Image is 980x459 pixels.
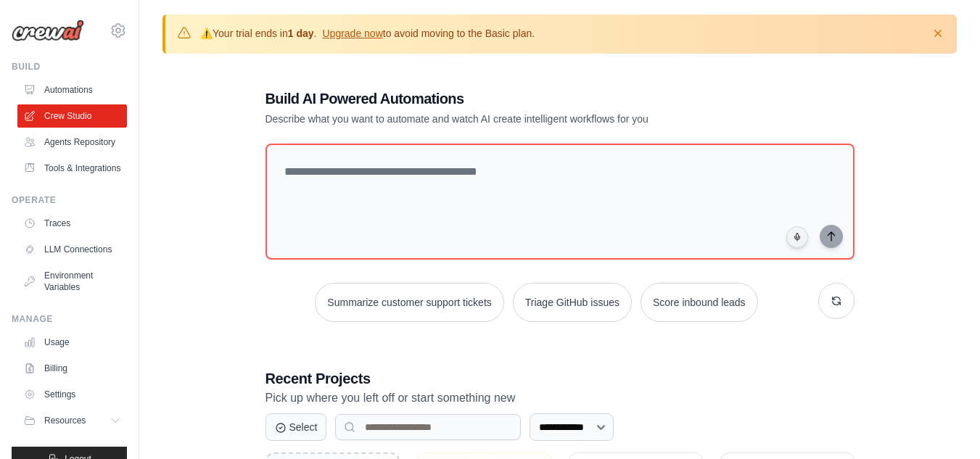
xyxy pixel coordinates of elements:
[265,413,327,441] button: Select
[17,264,127,299] a: Environment Variables
[200,26,535,41] p: Your trial ends in . to avoid moving to the Basic plan.
[17,357,127,380] a: Billing
[641,283,758,322] button: Score inbound leads
[44,415,86,426] span: Resources
[265,112,753,126] p: Describe what you want to automate and watch AI create intelligent workflows for you
[17,104,127,128] a: Crew Studio
[12,313,127,325] div: Manage
[17,383,127,406] a: Settings
[17,131,127,154] a: Agents Repository
[17,212,127,235] a: Traces
[818,283,855,319] button: Get new suggestions
[322,28,382,39] a: Upgrade now
[265,368,855,389] h3: Recent Projects
[288,28,314,39] strong: 1 day
[12,194,127,206] div: Operate
[12,61,127,73] div: Build
[17,238,127,261] a: LLM Connections
[315,283,503,322] button: Summarize customer support tickets
[265,389,855,408] p: Pick up where you left off or start something new
[786,226,808,248] button: Click to speak your automation idea
[265,88,753,109] h1: Build AI Powered Automations
[12,20,84,41] img: Logo
[17,157,127,180] a: Tools & Integrations
[17,331,127,354] a: Usage
[200,28,213,39] strong: ⚠️
[513,283,632,322] button: Triage GitHub issues
[17,409,127,432] button: Resources
[17,78,127,102] a: Automations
